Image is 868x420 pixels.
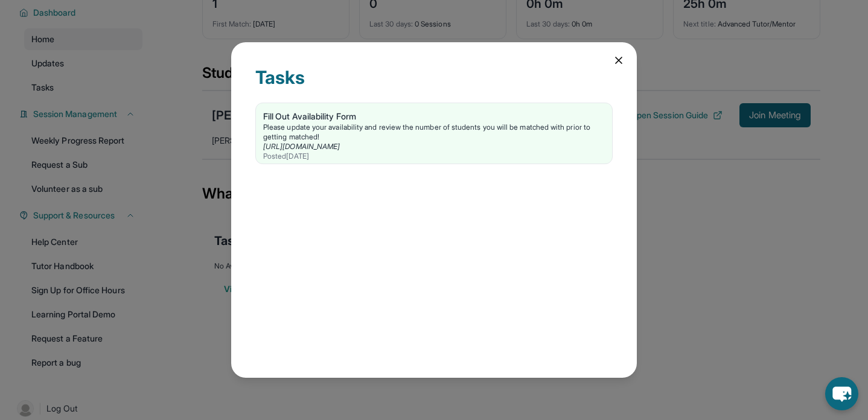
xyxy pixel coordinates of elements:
button: chat-button [825,377,858,410]
a: [URL][DOMAIN_NAME] [263,142,340,151]
div: Tasks [255,66,613,103]
div: Please update your availability and review the number of students you will be matched with prior ... [263,122,605,142]
div: Posted [DATE] [263,151,605,161]
a: Fill Out Availability FormPlease update your availability and review the number of students you w... [256,103,612,164]
div: Fill Out Availability Form [263,110,605,122]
